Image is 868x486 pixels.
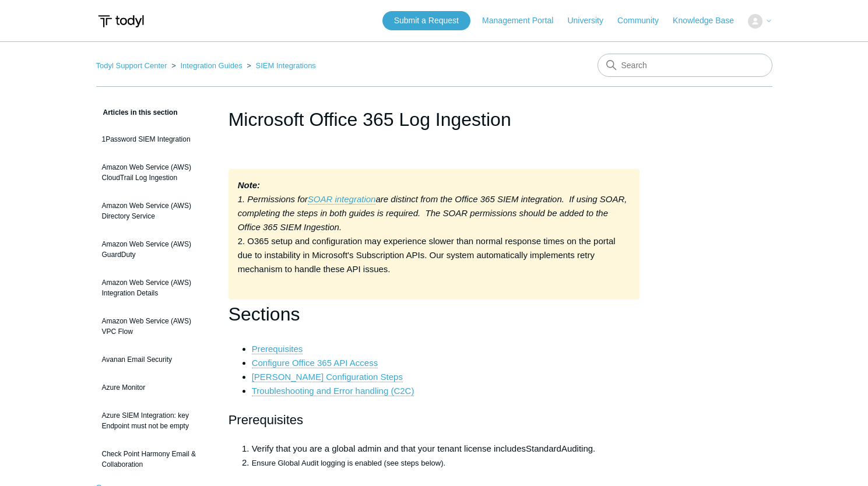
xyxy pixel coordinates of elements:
em: are distinct from the Office 365 SIEM integration. If using SOAR, completing the steps in both gu... [238,194,627,232]
a: Todyl Support Center [96,61,167,70]
a: University [567,15,614,27]
a: Prerequisites [252,344,303,354]
h2: Prerequisites [229,410,640,430]
a: Azure Monitor [96,376,211,399]
em: 1. Permissions for [238,194,308,204]
span: Auditing [561,443,593,453]
span: Articles in this section [96,108,178,117]
span: Ensure Global Audit logging is enabled (see steps below). [252,459,445,467]
li: SIEM Integrations [244,61,316,70]
a: Azure SIEM Integration: key Endpoint must not be empty [96,404,211,437]
input: Search [598,54,772,77]
span: Verify that you are a global admin and that your tenant license includes [252,443,526,453]
strong: Note: [238,180,260,190]
span: . [593,443,595,453]
a: Amazon Web Service (AWS) Directory Service [96,195,211,227]
a: Amazon Web Service (AWS) GuardDuty [96,233,211,266]
a: Check Point Harmony Email & Collaboration [96,443,211,476]
a: Amazon Web Service (AWS) Integration Details [96,272,211,304]
a: Management Portal [482,15,565,27]
div: 2. O365 setup and configuration may experience slower than normal response times on the portal du... [229,169,640,300]
h1: Sections [229,300,640,329]
a: SIEM Integrations [256,61,316,70]
li: Todyl Support Center [96,61,170,70]
img: Todyl Support Center Help Center home page [96,10,146,32]
a: Integration Guides [180,61,242,70]
li: Integration Guides [169,61,244,70]
a: 1Password SIEM Integration [96,128,211,150]
a: Community [617,15,670,27]
a: Amazon Web Service (AWS) CloudTrail Log Ingestion [96,156,211,189]
a: [PERSON_NAME] Configuration Steps [252,372,403,382]
a: Troubleshooting and Error handling (C2C) [252,386,414,396]
a: Avanan Email Security [96,348,211,371]
h1: Microsoft Office 365 Log Ingestion [229,105,640,133]
a: Configure Office 365 API Access [252,358,378,368]
a: Knowledge Base [673,15,746,27]
span: Standard [526,443,561,453]
a: SOAR integration [308,194,376,205]
a: Amazon Web Service (AWS) VPC Flow [96,310,211,343]
a: Submit a Request [382,11,470,30]
em: SOAR integration [308,194,376,204]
